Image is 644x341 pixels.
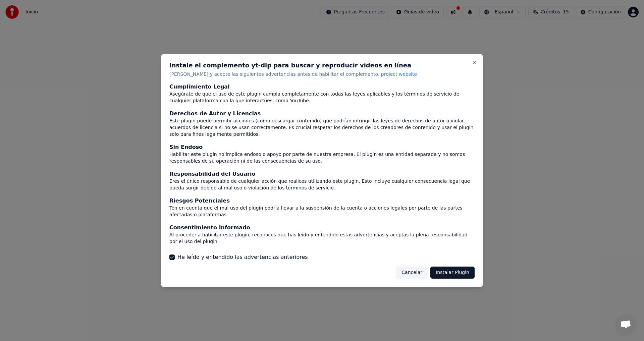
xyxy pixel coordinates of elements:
div: Cumplimiento Legal [169,83,475,91]
button: Instalar Plugin [430,267,475,279]
span: project website [381,71,417,77]
h2: Instale el complemento yt-dlp para buscar y reproducir videos en línea [169,62,475,68]
div: Este plugin puede permitir acciones (como descargar contenido) que podrían infringir las leyes de... [169,118,475,138]
button: Cancelar [396,267,428,279]
div: Eres el único responsable de cualquier acción que realices utilizando este plugin. Esto incluye c... [169,178,475,191]
div: Habilitar este plugin no implica endoso o apoyo por parte de nuestra empresa. El plugin es una en... [169,152,475,165]
label: He leído y entendido las advertencias anteriores [177,253,308,261]
div: Sin Endoso [169,144,475,152]
div: Riesgos Potenciales [169,197,475,205]
div: Ten en cuenta que el mal uso del plugin podría llevar a la suspensión de la cuenta o acciones leg... [169,205,475,218]
p: [PERSON_NAME] y acepte las siguientes advertencias antes de habilitar el complemento. [169,71,475,78]
div: Al proceder a habilitar este plugin, reconoces que has leído y entendido estas advertencias y ace... [169,232,475,245]
div: Responsabilidad del Usuario [169,170,475,178]
div: Consentimiento Informado [169,224,475,232]
div: Asegúrate de que el uso de este plugin cumpla completamente con todas las leyes aplicables y los ... [169,91,475,105]
div: Derechos de Autor y Licencias [169,110,475,118]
